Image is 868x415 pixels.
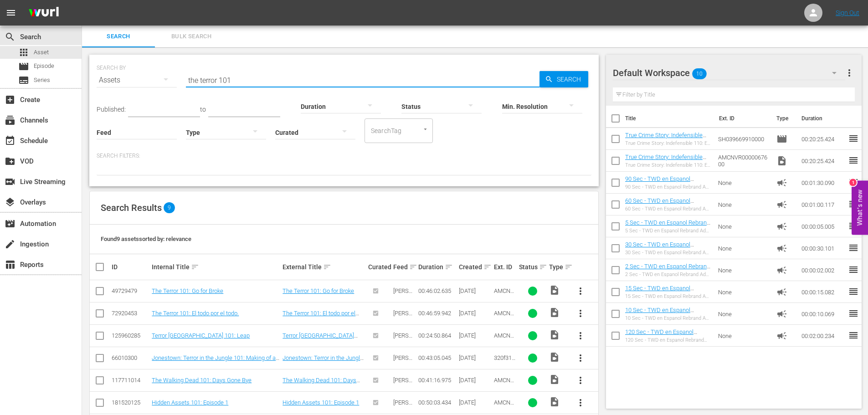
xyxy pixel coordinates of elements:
p: Search Filters: [97,152,591,160]
a: True Crime Story: Indefensible 110: El elefante en el útero [625,154,706,167]
a: The Terror 101: El todo por el todo. [282,310,359,323]
div: 90 Sec - TWD en Espanol Rebrand Ad Slates-90s- SLATE [625,184,711,190]
th: Ext. ID [714,106,771,131]
div: 00:46:59.942 [418,310,456,317]
div: Created [459,261,491,272]
span: Schedule [5,135,15,146]
button: more_vert [570,302,591,324]
span: Video [549,374,560,385]
div: External Title [282,261,365,272]
span: Video [549,352,560,363]
span: Asset [34,48,49,57]
td: None [714,215,773,237]
span: Ad [776,199,787,210]
a: Terror [GEOGRAPHIC_DATA] 101: Leap [282,332,358,346]
div: 125960285 [112,332,149,339]
a: 30 Sec - TWD en Espanol Rebrand Ad Slates-30s- SLATE [625,241,704,255]
div: [DATE] [459,354,491,361]
span: AMCNVR0000056222 [494,332,514,353]
td: 00:20:25.424 [798,128,848,150]
div: [DATE] [459,377,491,384]
a: Terror [GEOGRAPHIC_DATA] 101: Leap [152,332,250,339]
div: 181520125 [112,399,149,406]
div: ID [112,263,149,271]
span: reorder [848,155,859,166]
span: more_vert [575,375,586,386]
span: Search Results [101,202,162,213]
span: Search [553,71,588,87]
a: Hidden Assets 101: Episode 1 [282,399,359,406]
button: more_vert [844,62,855,84]
td: None [714,325,773,347]
div: Assets [97,67,177,93]
div: 00:43:05.045 [418,354,456,361]
span: Video [549,396,560,407]
div: 15 Sec - TWD en Espanol Rebrand Ad Slates-15s- SLATE [625,293,711,299]
span: Published: [97,106,126,113]
span: Video [549,285,560,296]
span: sort [191,263,199,271]
span: reorder [848,264,859,275]
span: reorder [848,308,859,319]
span: [PERSON_NAME] Feed [393,332,413,353]
span: [PERSON_NAME] Feed [393,310,413,330]
div: 10 Sec - TWD en Espanol Rebrand Ad Slates-10s- SLATE [625,315,711,321]
a: Jonestown: Terror in the Jungle 101: Making of a Madman [282,354,364,368]
div: Curated [368,263,390,271]
span: Ad [776,243,787,254]
span: [PERSON_NAME] Feed [393,354,413,375]
span: more_vert [575,308,586,319]
div: [DATE] [459,332,491,339]
div: 00:41:16.975 [418,377,456,384]
span: Search [87,31,149,42]
span: more_vert [575,397,586,408]
span: Video [549,307,560,318]
div: 00:46:02.635 [418,287,456,294]
a: Sign Out [836,9,859,16]
span: Series [18,75,29,86]
div: Type [549,261,566,272]
td: AMCNVR0000067600 [714,150,773,172]
div: 00:24:50.864 [418,332,456,339]
span: VOD [5,156,15,167]
span: Episode [18,61,29,72]
div: Ext. ID [494,263,516,271]
span: AMCNVR0000020831 [494,377,514,397]
div: 00:50:03.434 [418,399,456,406]
span: switch_video [5,176,15,187]
div: [DATE] [459,287,491,294]
td: 00:02:00.234 [798,325,848,347]
span: AMCNVR0000029148 [494,287,514,308]
span: sort [323,263,331,271]
span: 10 [692,64,707,83]
td: None [714,303,773,325]
td: None [714,281,773,303]
div: 66010300 [112,354,149,361]
span: Bulk Search [160,31,222,42]
div: Status [519,261,546,272]
div: Default Workspace [613,60,845,86]
button: more_vert [570,325,591,347]
a: Hidden Assets 101: Episode 1 [152,399,228,406]
td: 00:20:25.424 [798,150,848,172]
span: sort [445,263,453,271]
td: None [714,172,773,194]
a: The Walking Dead 101: Days Gone Bye [282,377,360,390]
td: 00:00:05.005 [798,215,848,237]
a: True Crime Story: Indefensible 110: El elefante en el útero [625,132,706,145]
td: None [714,259,773,281]
button: more_vert [570,347,591,369]
span: Ad [776,177,787,188]
button: more_vert [570,392,591,414]
span: Ad [776,221,787,232]
td: SH039669910000 [714,128,773,150]
th: Title [625,106,714,131]
div: 2 Sec - TWD en Espanol Rebrand Ad Slates-2s- SLATE [625,272,711,277]
th: Type [771,106,796,131]
span: Ad [776,330,787,341]
span: reorder [848,177,859,188]
span: reorder [848,330,859,341]
div: True Crime Story: Indefensible 110: El elefante en el útero [625,162,711,168]
div: Feed [393,261,416,272]
span: Found 9 assets sorted by: relevance [101,236,191,242]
